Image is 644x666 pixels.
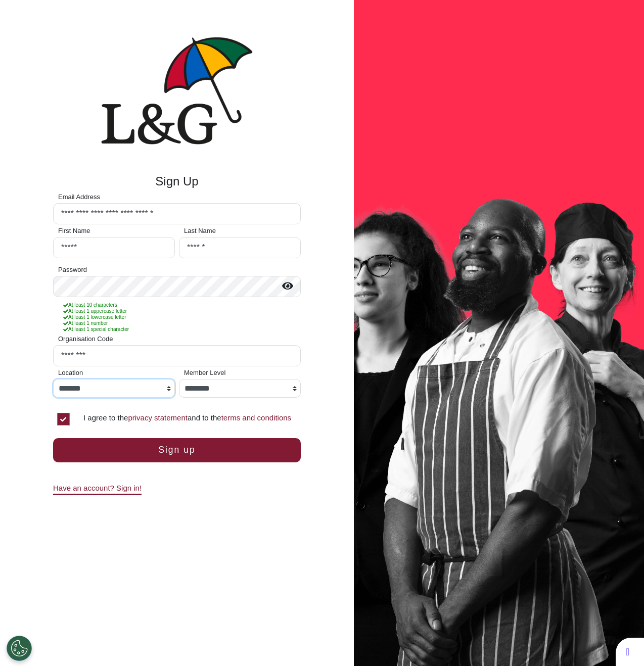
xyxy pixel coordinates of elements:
[63,320,108,326] span: At least 1 number
[184,370,225,376] label: Member Level
[83,413,301,425] div: I agree to the and to the
[128,413,188,422] a: privacy statement
[53,484,142,495] a: Have an account? Sign in!
[53,172,301,191] div: Sign Up
[63,302,117,308] span: At least 10 characters
[101,37,253,145] img: company logo
[53,438,301,462] button: Sign up
[58,370,83,376] label: Location
[58,336,113,342] label: Organisation Code
[58,267,87,273] label: Password
[63,314,126,320] span: At least 1 lowercase letter
[63,308,127,314] span: At least 1 uppercase letter
[58,194,100,200] label: Email Address
[58,228,90,234] label: First Name
[63,326,129,332] span: At least 1 special character
[221,413,291,422] a: terms and conditions
[7,636,32,661] button: Open Preferences
[184,228,216,234] label: Last Name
